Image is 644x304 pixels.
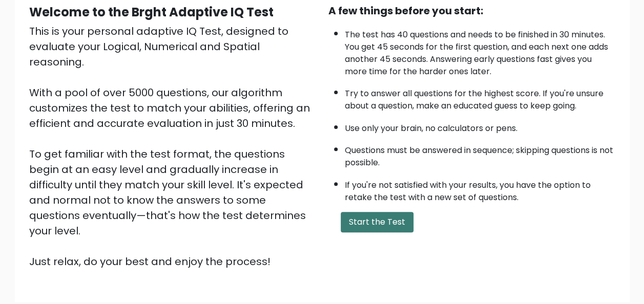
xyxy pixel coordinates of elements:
li: The test has 40 questions and needs to be finished in 30 minutes. You get 45 seconds for the firs... [345,24,615,78]
li: If you're not satisfied with your results, you have the option to retake the test with a new set ... [345,174,615,204]
b: Welcome to the Brght Adaptive IQ Test [29,4,274,20]
button: Start the Test [341,212,413,232]
div: This is your personal adaptive IQ Test, designed to evaluate your Logical, Numerical and Spatial ... [29,24,316,269]
div: A few things before you start: [328,3,615,18]
li: Use only your brain, no calculators or pens. [345,117,615,135]
li: Try to answer all questions for the highest score. If you're unsure about a question, make an edu... [345,82,615,112]
li: Questions must be answered in sequence; skipping questions is not possible. [345,139,615,169]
